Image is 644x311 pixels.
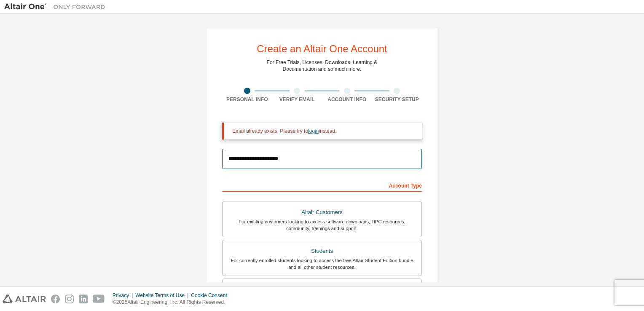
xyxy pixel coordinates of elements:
div: Altair Customers [228,206,416,218]
div: Privacy [113,292,135,299]
img: instagram.svg [65,295,74,303]
div: Account Info [322,96,372,103]
div: For Free Trials, Licenses, Downloads, Learning & Documentation and so much more. [267,59,378,72]
div: Cookie Consent [191,292,232,299]
div: Account Type [222,178,422,192]
div: Email already exists. Please try to instead. [232,128,415,134]
img: altair_logo.svg [3,295,46,303]
div: Personal Info [222,96,272,103]
div: Verify Email [272,96,322,103]
div: Students [228,245,416,257]
img: Altair One [4,3,110,11]
img: linkedin.svg [79,295,88,303]
img: facebook.svg [51,295,60,303]
div: Create an Altair One Account [257,44,387,54]
div: For currently enrolled students looking to access the free Altair Student Edition bundle and all ... [228,257,416,271]
div: Website Terms of Use [135,292,191,299]
img: youtube.svg [93,295,105,303]
div: For existing customers looking to access software downloads, HPC resources, community, trainings ... [228,218,416,232]
a: login [308,128,319,134]
p: © 2025 Altair Engineering, Inc. All Rights Reserved. [113,299,232,306]
div: Security Setup [372,96,422,103]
